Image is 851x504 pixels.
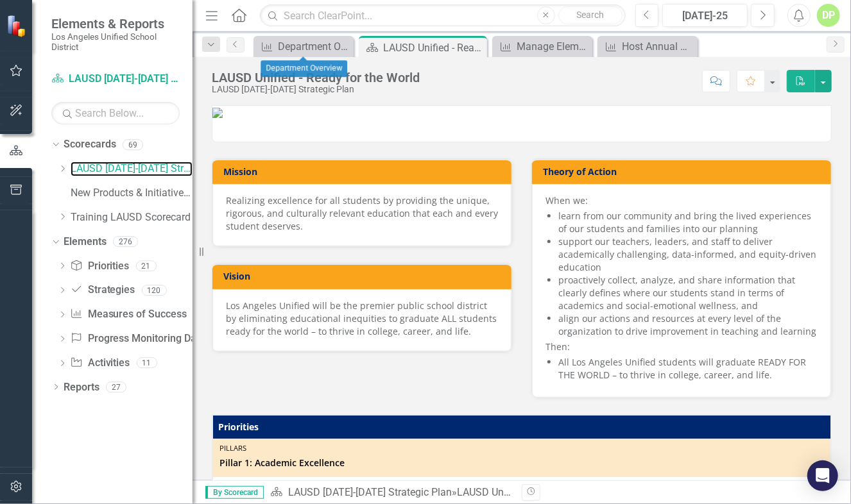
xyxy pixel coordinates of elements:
[622,38,694,55] div: Host Annual School Goals and Budget Consultation processes at 86% of schools (from 84% in 2021-22)
[278,38,350,55] div: Department Overview
[546,194,588,206] span: When we:
[64,380,99,395] a: Reports
[213,477,831,501] td: Double-Click to Edit Right Click for Context Menu
[71,210,193,225] a: Training LAUSD Scorecard
[260,4,625,27] input: Search ClearPoint...
[226,194,498,233] div: Realizing excellence for all students by providing the unique, rigorous, and culturally relevant ...
[817,4,840,27] button: DP
[70,283,135,298] a: Strategies
[576,10,604,20] span: Search
[51,16,180,31] span: Elements & Reports
[558,312,818,338] li: align our actions and resources at every level of the organization to drive improvement in teachi...
[558,235,818,274] li: support our teachers, leaders, and staff to deliver academically challenging, data-informed, and ...
[558,274,818,312] li: proactively collect, analyze, and share information that clearly defines where our students stand...
[212,71,420,85] div: LAUSD Unified - Ready for the World
[136,260,157,271] div: 21
[6,15,29,37] img: ClearPoint Strategy
[662,4,748,27] button: [DATE]-25
[64,137,116,152] a: Scorecards
[51,72,180,87] a: LAUSD [DATE]-[DATE] Strategic Plan
[212,85,420,94] div: LAUSD [DATE]-[DATE] Strategic Plan
[257,38,350,55] a: Department Overview
[288,486,452,498] a: LAUSD [DATE]-[DATE] Strategic Plan
[51,31,180,53] small: Los Angeles Unified School District
[71,162,193,176] a: LAUSD [DATE]-[DATE] Strategic Plan
[70,259,129,274] a: Priorities
[543,167,825,176] h3: Theory of Action
[70,332,205,346] a: Progress Monitoring Data
[212,108,223,118] img: LAUSD_combo_seal_wordmark%20v2.png
[106,382,126,392] div: 27
[205,486,264,499] span: By Scorecard
[601,38,694,55] a: Host Annual School Goals and Budget Consultation processes at 86% of schools (from 84% in 2021-22)
[70,356,130,371] a: Activities
[223,271,505,281] h3: Vision
[226,299,498,338] div: Los Angeles Unified will be the premier public school district by eliminating educational inequit...
[807,460,838,491] div: Open Intercom Messenger
[64,235,107,249] a: Elements
[558,356,818,382] li: All Los Angeles Unified students will graduate READY FOR THE WORLD – to thrive in college, career...
[142,285,167,296] div: 120
[261,61,347,78] div: Department Overview
[70,307,187,322] a: Measures of Success
[457,486,620,498] div: LAUSD Unified - Ready for the World
[219,457,824,469] span: Pillar 1: Academic Excellence
[495,38,589,55] a: Manage Elements
[213,439,831,477] td: Double-Click to Edit
[383,40,484,56] div: LAUSD Unified - Ready for the World
[51,102,180,124] input: Search Below...
[517,38,589,55] div: Manage Elements
[558,210,818,235] li: learn from our community and bring the lived experiences of our students and families into our pl...
[270,485,512,500] div: »
[113,236,138,247] div: 276
[71,186,193,201] a: New Products & Initiatives 2024-25
[223,167,505,176] h3: Mission
[219,443,824,453] div: Pillars
[558,6,623,24] button: Search
[123,139,143,150] div: 69
[667,8,743,24] div: [DATE]-25
[137,358,157,369] div: 11
[546,194,818,382] div: Then:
